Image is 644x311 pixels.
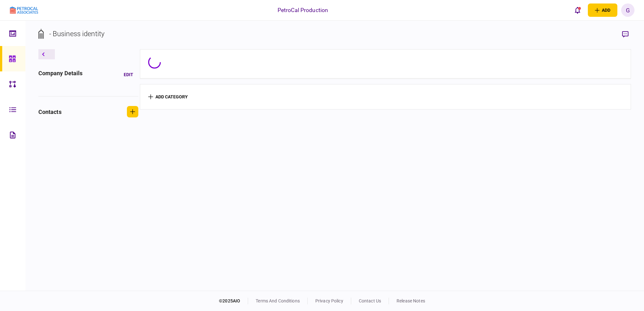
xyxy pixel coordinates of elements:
div: - Business identity [49,29,105,39]
button: Edit [119,69,138,80]
div: PetroCal Production [278,6,328,14]
button: G [621,3,634,17]
button: open notifications list [571,3,584,17]
a: contact us [359,298,381,303]
button: open adding identity options [588,3,617,17]
img: client company logo [10,7,38,14]
div: © 2025 AIO [219,298,248,304]
a: release notes [397,298,425,303]
button: add category [148,94,188,99]
div: contacts [38,108,62,116]
a: terms and conditions [256,298,300,303]
div: company details [38,69,83,80]
a: privacy policy [315,298,343,303]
